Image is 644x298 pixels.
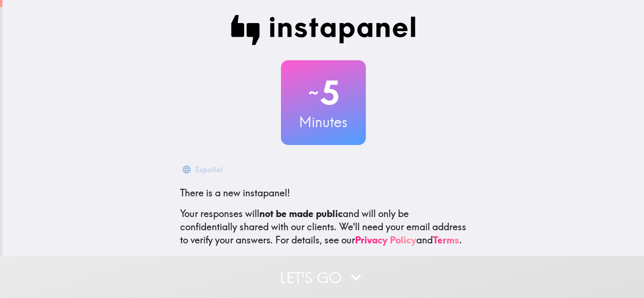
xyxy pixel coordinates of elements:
div: Español [195,163,223,176]
span: There is a new instapanel! [180,187,290,199]
img: Instapanel [231,15,416,45]
h3: Minutes [281,112,366,132]
span: ~ [307,79,320,107]
a: Privacy Policy [355,234,416,246]
p: This invite is exclusively for you, please do not share it. Complete it soon because spots are li... [180,254,467,281]
p: Your responses will and will only be confidentially shared with our clients. We'll need your emai... [180,207,467,247]
h2: 5 [281,73,366,112]
b: not be made public [259,208,343,219]
button: Español [180,160,226,179]
a: Terms [433,234,459,246]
